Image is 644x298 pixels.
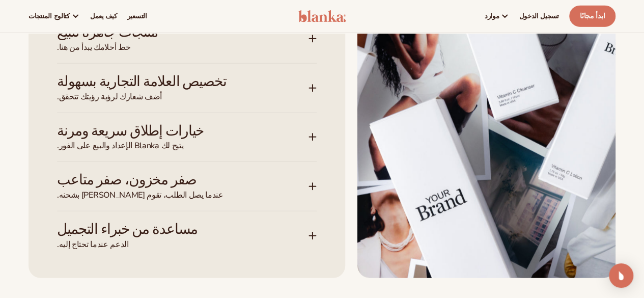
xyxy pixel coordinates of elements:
font: صفر مخزون، صفر متاعب [57,171,197,188]
font: التسعير [127,12,147,21]
font: ابدأ مجانًا [580,11,605,21]
font: تخصيص العلامة التجارية بسهولة [57,73,227,90]
div: فتح برنامج Intercom Messenger [609,263,633,288]
font: أضف شعارك لرؤية رؤيتك تتحقق. [57,91,162,102]
font: كتالوج المنتجات [29,12,70,21]
img: الشعار [298,10,346,22]
font: كيف يعمل [90,12,117,21]
font: تسجيل الدخول [519,12,559,21]
font: موارد [485,12,499,21]
font: عندما يصل الطلب، تقوم [PERSON_NAME] بشحنه. [57,189,223,201]
font: خط أحلامك يبدأ من هنا. [57,42,130,53]
font: يتيح لك Blanka الإعداد والبيع على الفور. [57,140,183,151]
font: مساعدة من خبراء التجميل [57,221,198,238]
font: خيارات إطلاق سريعة ومرنة [57,122,204,140]
a: ابدأ مجانًا [569,6,615,27]
font: الدعم عندما تحتاج إليه. [57,239,129,250]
